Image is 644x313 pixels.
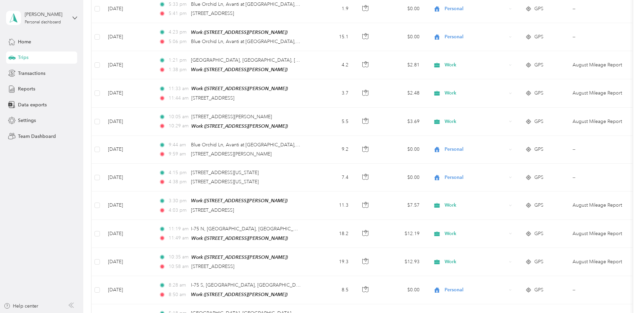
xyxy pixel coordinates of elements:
span: Blue Orchid Ln, Avanti at [GEOGRAPHIC_DATA], [GEOGRAPHIC_DATA], [GEOGRAPHIC_DATA] [191,1,397,7]
td: $12.93 [378,248,425,276]
td: August Mileage Report [567,108,629,136]
span: I-75 N, [GEOGRAPHIC_DATA], [GEOGRAPHIC_DATA] [191,226,307,232]
span: [STREET_ADDRESS][US_STATE] [191,170,259,175]
span: Reports [18,85,35,92]
span: GPS [534,5,543,13]
td: 8.5 [309,276,354,304]
span: GPS [534,230,543,237]
span: Blue Orchid Ln, Avanti at [GEOGRAPHIC_DATA], [GEOGRAPHIC_DATA], [GEOGRAPHIC_DATA] [191,142,397,148]
td: 18.2 [309,220,354,248]
span: GPS [534,286,543,294]
td: -- [567,23,629,51]
span: Work ([STREET_ADDRESS][PERSON_NAME]) [191,292,287,297]
span: Work [445,118,507,125]
span: Work [445,202,507,209]
td: $3.69 [378,108,425,136]
span: 5:41 pm [169,10,188,17]
span: Work [445,89,507,97]
span: 8:28 am [169,281,188,289]
span: Personal [445,174,507,181]
span: Personal [445,146,507,153]
span: Personal [445,33,507,41]
span: Home [18,38,31,45]
td: $12.19 [378,220,425,248]
td: August Mileage Report [567,79,629,107]
td: $2.48 [378,79,425,107]
td: 5.5 [309,108,354,136]
td: 4.2 [309,51,354,79]
span: GPS [534,89,543,97]
td: 7.4 [309,164,354,191]
span: GPS [534,174,543,181]
span: Work ([STREET_ADDRESS][PERSON_NAME]) [191,123,288,129]
span: 10:58 am [169,263,189,270]
td: August Mileage Report [567,220,629,248]
td: [DATE] [103,248,153,276]
div: [PERSON_NAME] [25,11,67,18]
iframe: Everlance-gr Chat Button Frame [606,275,644,313]
span: Blue Orchid Ln, Avanti at [GEOGRAPHIC_DATA], [GEOGRAPHIC_DATA], [GEOGRAPHIC_DATA] [191,39,397,44]
td: $0.00 [378,136,425,164]
td: $7.57 [378,191,425,220]
button: Help center [4,302,38,310]
span: Work [445,258,507,266]
span: Work ([STREET_ADDRESS][PERSON_NAME]) [191,86,288,91]
span: I-75 S, [GEOGRAPHIC_DATA], [GEOGRAPHIC_DATA] [191,282,306,288]
span: GPS [534,202,543,209]
span: Work ([STREET_ADDRESS][PERSON_NAME]) [191,198,287,203]
span: Work ([STREET_ADDRESS][PERSON_NAME]) [191,254,288,260]
span: [STREET_ADDRESS] [191,207,234,213]
td: 11.3 [309,191,354,220]
td: August Mileage Report [567,191,629,220]
span: [GEOGRAPHIC_DATA], [GEOGRAPHIC_DATA], [GEOGRAPHIC_DATA], [GEOGRAPHIC_DATA] [191,57,394,63]
td: [DATE] [103,108,153,136]
div: Personal dashboard [25,20,61,24]
span: Work ([STREET_ADDRESS][PERSON_NAME]) [191,67,287,72]
span: 9:44 am [169,141,188,149]
td: [DATE] [103,51,153,79]
span: 10:35 am [169,253,189,261]
span: 4:38 pm [169,178,188,186]
td: -- [567,276,629,304]
span: [STREET_ADDRESS][PERSON_NAME] [191,114,272,120]
span: Transactions [18,70,45,77]
span: 4:03 pm [169,207,188,214]
td: 9.2 [309,136,354,164]
span: 11:49 am [169,234,189,242]
span: [STREET_ADDRESS] [191,11,234,16]
span: Settings [18,117,36,124]
td: [DATE] [103,79,153,107]
span: [STREET_ADDRESS] [191,95,234,101]
span: 8:50 am [169,291,188,298]
span: GPS [534,146,543,153]
td: [DATE] [103,191,153,220]
span: 11:44 am [169,95,189,102]
span: GPS [534,33,543,41]
span: Trips [18,54,28,61]
td: [DATE] [103,23,153,51]
span: 9:59 am [169,150,188,158]
span: 5:33 pm [169,1,188,8]
td: August Mileage Report [567,248,629,276]
td: $0.00 [378,276,425,304]
span: Work [445,61,507,69]
td: [DATE] [103,136,153,164]
span: Team Dashboard [18,133,56,140]
span: 11:19 am [169,225,188,233]
span: [STREET_ADDRESS][US_STATE] [191,179,259,185]
span: 11:33 am [169,85,189,92]
span: [STREET_ADDRESS][PERSON_NAME] [191,151,272,157]
span: Work ([STREET_ADDRESS][PERSON_NAME]) [191,29,287,35]
span: 3:30 pm [169,197,188,205]
td: [DATE] [103,220,153,248]
td: $2.81 [378,51,425,79]
span: 4:15 pm [169,169,188,176]
span: 10:29 am [169,122,189,130]
td: $0.00 [378,164,425,191]
span: 10:05 am [169,113,189,121]
span: GPS [534,258,543,266]
span: 1:21 pm [169,57,188,64]
span: Personal [445,286,507,294]
td: [DATE] [103,164,153,191]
